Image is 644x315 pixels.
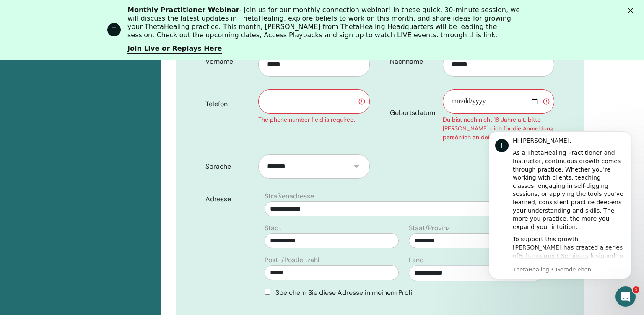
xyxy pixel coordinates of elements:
p: Message from ThetaHealing, sent Gerade eben [36,147,149,155]
div: Du bist noch nicht 18 Jahre alt, bitte [PERSON_NAME] dich für die Anmeldung persönlich an deinen ... [443,115,554,142]
div: Profile image for ThetaHealing [107,23,121,36]
label: Geburtsdatum [384,105,443,121]
label: Post-/Postleitzahl [265,255,319,265]
label: Nachname [384,54,443,70]
iframe: Intercom notifications Nachricht [476,119,644,292]
b: Monthly Practitioner Webinar [127,6,239,14]
div: To support this growth, [PERSON_NAME] has created a series of designed to help you refine your kn... [36,117,149,207]
iframe: Intercom live chat [615,286,636,307]
a: Join Live or Replays Here [127,44,222,54]
label: Stadt [265,223,281,233]
label: Staat/Provinz [409,223,450,233]
label: Land [409,255,424,265]
label: Straßenadresse [265,191,314,201]
label: Telefon [199,96,258,112]
div: The phone number field is required. [258,115,370,124]
span: 1 [633,286,639,293]
div: - Join us for our monthly connection webinar! In these quick, 30-minute session, we will discuss ... [127,6,523,39]
div: Schließen [628,8,636,13]
label: Vorname [199,54,258,70]
label: Sprache [199,159,258,174]
a: Enhancement Seminars [42,134,112,141]
label: Adresse [199,191,260,207]
span: Speichern Sie diese Adresse in meinem Profil [275,288,414,297]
